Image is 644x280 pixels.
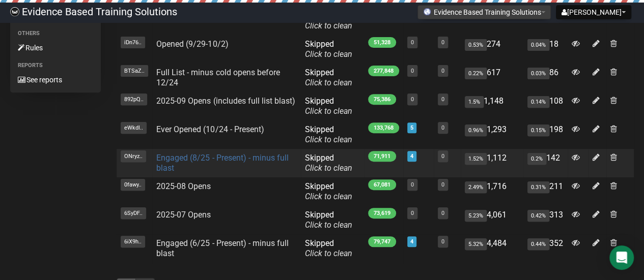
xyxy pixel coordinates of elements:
li: Others [10,27,101,40]
a: 5 [410,125,413,131]
td: 4,061 [461,206,523,234]
span: 79,747 [368,236,396,247]
td: 142 [523,149,568,177]
img: favicons [423,8,431,16]
button: Evidence Based Training Solutions [417,5,551,19]
a: 0 [411,96,414,103]
span: Skipped [305,238,352,258]
a: 0 [441,238,444,245]
span: 0.04% [527,39,549,51]
td: 1,148 [461,92,523,120]
span: Skipped [305,210,352,230]
span: Skipped [305,39,352,59]
a: Click to clean [305,49,352,59]
span: 0.44% [527,238,549,250]
a: 0 [411,68,414,74]
td: 352 [523,234,568,263]
a: Full List - minus cold opens before 12/24 [156,68,279,87]
a: Opened (9/29-10/2) [156,39,228,49]
span: 0.42% [527,210,549,222]
td: 1,112 [461,149,523,177]
span: Skipped [305,96,352,116]
span: 1.52% [465,153,487,165]
span: 277,848 [368,66,399,76]
span: 0.14% [527,96,549,108]
span: Skipped [305,68,352,87]
td: 617 [461,64,523,92]
span: 892pQ.. [121,94,147,105]
td: 1,716 [461,177,523,206]
div: Open Intercom Messenger [609,245,634,270]
span: Skipped [305,181,352,201]
span: 6SyDF.. [121,207,146,219]
a: 0 [441,96,444,103]
a: Click to clean [305,248,352,258]
a: Rules [10,40,101,56]
a: 0 [441,181,444,188]
td: 274 [461,35,523,64]
a: Ever Opened (10/24 - Present) [156,125,264,134]
span: iDn76.. [121,37,145,48]
span: 0.96% [465,125,487,136]
span: 0.53% [465,39,487,51]
a: See reports [10,72,101,88]
span: eWkdI.. [121,122,147,134]
a: 0 [411,181,414,188]
span: Skipped [305,153,352,173]
span: 0.31% [527,181,549,193]
span: 0.15% [527,125,549,136]
a: 2025-08 Opens [156,181,211,191]
a: 0 [441,210,444,216]
span: 67,081 [368,179,396,190]
td: 18 [523,35,568,64]
a: 4 [410,153,413,160]
span: 71,911 [368,151,396,162]
a: 0 [441,125,444,131]
span: 0.03% [527,68,549,79]
a: 4 [410,238,413,245]
a: Click to clean [305,78,352,87]
span: 75,386 [368,94,396,105]
img: 6a635aadd5b086599a41eda90e0773ac [10,7,19,16]
a: 0 [441,68,444,74]
a: 2025-07 Opens [156,210,211,220]
td: 313 [523,206,568,234]
a: Click to clean [305,106,352,116]
span: 5.32% [465,238,487,250]
a: 0 [411,210,414,216]
a: Engaged (6/25 - Present) - minus full blast [156,238,288,258]
td: 211 [523,177,568,206]
td: 108 [523,92,568,120]
td: 1,293 [461,120,523,149]
span: Skipped [305,125,352,144]
span: BTSaZ.. [121,65,148,77]
a: 0 [411,39,414,46]
span: 133,768 [368,122,399,133]
span: 73,619 [368,208,396,219]
span: 2.49% [465,181,487,193]
span: 0fawy.. [121,179,145,191]
span: ONryz.. [121,150,146,162]
span: 0.22% [465,68,487,79]
button: [PERSON_NAME] [556,5,631,19]
a: Click to clean [305,192,352,201]
a: Engaged (8/25 - Present) - minus full blast [156,153,288,173]
span: 6iX9h.. [121,236,145,247]
a: 2025-09 Opens (includes full list blast) [156,96,295,106]
li: Reports [10,59,101,72]
td: 86 [523,64,568,92]
a: Click to clean [305,135,352,144]
span: 51,328 [368,37,396,48]
a: 0 [441,39,444,46]
td: 4,484 [461,234,523,263]
span: 0.2% [527,153,546,165]
span: 5.23% [465,210,487,222]
a: Click to clean [305,21,352,30]
a: Click to clean [305,163,352,173]
span: 1.5% [465,96,484,108]
td: 198 [523,120,568,149]
a: Click to clean [305,220,352,230]
a: 0 [441,153,444,160]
